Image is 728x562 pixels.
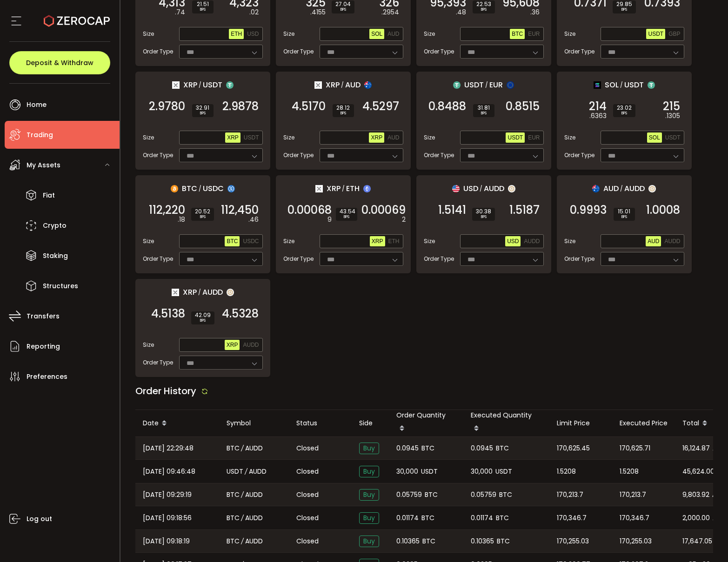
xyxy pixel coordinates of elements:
[227,238,238,245] span: BTC
[143,237,154,245] span: Size
[549,418,612,429] div: Limit Price
[496,513,509,523] span: BTC
[508,185,515,192] img: zuPXiwguUFiBOIQyqLOiXsnnNitlx7q4LCwEbLHADjIpTka+Lip0HH8D0VTrd02z+wEAAAAASUVORK5CYII=
[149,205,185,215] span: 112,220
[526,132,541,143] button: EUR
[283,133,294,142] span: Size
[245,536,263,547] span: AUDD
[648,31,663,37] span: USDT
[424,237,435,245] span: Size
[226,81,234,89] img: usdt_portfolio.svg
[149,102,185,111] span: 2.9780
[241,443,244,454] em: /
[247,31,259,37] span: USD
[199,185,201,193] em: /
[326,79,340,91] span: XRP
[424,255,454,263] span: Order Type
[485,81,488,89] em: /
[249,7,259,17] em: .02
[557,513,587,523] span: 170,346.7
[564,133,575,142] span: Size
[195,214,210,220] i: BPS
[27,340,60,353] span: Reporting
[646,29,665,39] button: USDT
[198,288,201,297] em: /
[335,7,351,13] i: BPS
[241,536,244,547] em: /
[381,7,399,17] em: .2954
[594,81,601,89] img: sol_portfolio.png
[195,312,211,318] span: 42.09
[27,98,47,112] span: Home
[424,133,435,142] span: Size
[227,342,238,348] span: XRP
[296,513,319,523] span: Closed
[221,205,259,215] span: 112,450
[227,536,240,547] span: BTC
[183,79,197,91] span: XRP
[617,462,728,562] div: Chat Widget
[151,309,185,318] span: 4.5138
[665,134,681,141] span: USDT
[484,183,504,194] span: AUDD
[648,81,655,89] img: usdt_portfolio.svg
[225,132,240,143] button: XRP
[424,47,454,56] span: Order Type
[372,238,383,245] span: XRP
[616,1,632,7] span: 29.85
[648,238,659,245] span: AUD
[143,133,154,142] span: Size
[617,111,632,116] i: BPS
[241,236,260,246] button: USDC
[364,81,372,89] img: aud_portfolio.svg
[428,102,466,111] span: 0.8488
[335,1,351,7] span: 27.04
[143,30,154,38] span: Size
[143,513,192,523] span: [DATE] 09:18:56
[557,443,590,454] span: 170,625.45
[497,536,510,547] span: BTC
[143,489,192,500] span: [DATE] 09:29:19
[143,358,173,367] span: Order Type
[227,185,235,192] img: usdc_portfolio.svg
[456,7,466,17] em: .48
[27,128,53,142] span: Trading
[564,237,575,245] span: Size
[346,183,360,194] span: ETH
[229,29,244,39] button: ETH
[315,185,323,192] img: xrp_portfolio.png
[452,185,460,192] img: usd_portfolio.svg
[241,489,244,500] em: /
[340,214,354,220] i: BPS
[172,81,180,89] img: xrp_portfolio.png
[507,81,514,89] img: eur_portfolio.svg
[388,238,400,245] span: ETH
[557,489,583,500] span: 170,213.7
[396,466,418,477] span: 30,000
[227,134,239,141] span: XRP
[336,105,350,111] span: 28.12
[341,81,344,89] em: /
[512,31,523,37] span: BTC
[422,536,435,547] span: BTC
[27,159,60,172] span: My Assets
[605,79,619,91] span: SOL
[248,215,259,225] em: .46
[135,384,196,397] span: Order History
[363,185,371,192] img: eth_portfolio.svg
[196,1,210,7] span: 21.51
[243,342,259,348] span: AUDD
[667,29,682,39] button: GBP
[241,340,260,350] button: AUDD
[289,418,352,429] div: Status
[296,443,319,453] span: Closed
[175,7,185,17] em: .74
[421,513,434,523] span: BTC
[402,215,406,225] em: 2
[242,132,261,143] button: USDT
[227,443,240,454] span: BTC
[249,466,267,477] span: AUDD
[664,238,680,245] span: AUDD
[668,31,680,37] span: GBP
[245,513,263,523] span: AUDD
